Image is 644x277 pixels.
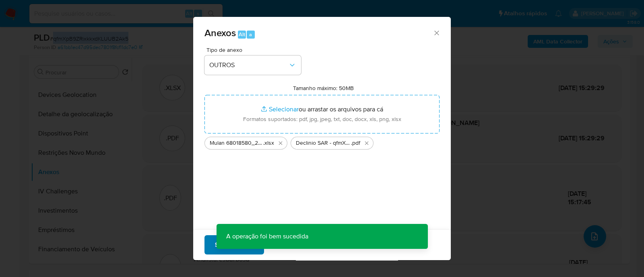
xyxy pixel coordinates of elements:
[293,84,354,92] label: Tamanho máximo: 50MB
[276,138,285,148] button: Excluir Mulan 68018580_2025_09_10_09_17_17.xlsx
[209,61,288,69] span: OUTROS
[206,47,303,53] span: Tipo de anexo
[351,139,360,147] span: .pdf
[204,26,236,40] span: Anexos
[362,138,372,148] button: Excluir Declinio SAR - qfmXpB9ZRixkkxdKLUUB2Ak5 - CPF 02630076008 - LEONARDO DA FONSECA.pdf
[433,29,440,36] button: Fechar
[204,55,301,75] button: OUTROS
[296,139,351,147] span: Declinio SAR - qfmXpB9ZRixkkxdKLUUB2Ak5 - CPF 02630076008 - [PERSON_NAME]
[217,224,318,249] p: A operação foi bem sucedida
[263,139,274,147] span: .xlsx
[204,133,440,150] ul: Arquivos selecionados
[278,236,304,254] span: Cancelar
[210,139,263,147] span: Mulan 68018580_2025_09_10_09_17_17
[249,31,252,38] span: a
[204,235,264,254] button: Subir arquivo
[239,31,245,38] span: Alt
[215,236,254,254] span: Subir arquivo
